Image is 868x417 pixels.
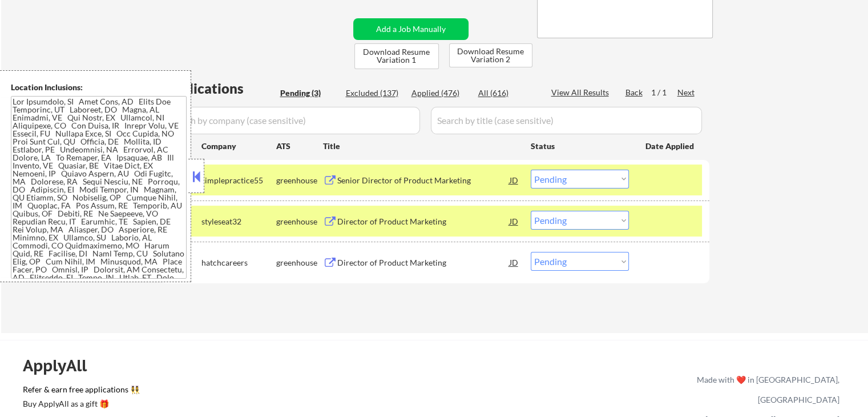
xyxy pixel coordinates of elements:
[337,257,510,268] div: Director of Product Marketing
[276,257,323,268] div: greenhouse
[201,141,276,152] div: Company
[23,386,458,398] a: Refer & earn free applications 👯‍♀️
[651,87,677,98] div: 1 / 1
[323,141,520,152] div: Title
[201,216,276,227] div: styleseat32
[449,43,532,67] button: Download Resume Variation 2
[508,170,520,190] div: JD
[337,175,510,186] div: Senior Director of Product Marketing
[508,211,520,231] div: JD
[163,107,420,134] input: Search by company (case sensitive)
[411,87,469,99] div: Applied (476)
[280,87,337,99] div: Pending (3)
[276,216,323,227] div: greenhouse
[625,87,644,98] div: Back
[551,87,612,98] div: View All Results
[23,356,100,375] div: ApplyAll
[337,216,510,227] div: Director of Product Marketing
[692,370,839,410] div: Made with ❤️ in [GEOGRAPHIC_DATA], [GEOGRAPHIC_DATA]
[276,175,323,186] div: greenhouse
[346,87,403,99] div: Excluded (137)
[201,257,276,268] div: hatchcareers
[354,43,439,69] button: Download Resume Variation 1
[353,18,469,40] button: Add a Job Manually
[23,398,137,412] a: Buy ApplyAll as a gift 🎁
[431,107,702,134] input: Search by title (case sensitive)
[201,175,276,186] div: simplepractice55
[478,87,535,99] div: All (616)
[276,141,323,152] div: ATS
[645,141,696,152] div: Date Applied
[163,82,276,95] div: Applications
[531,135,629,156] div: Status
[23,400,137,408] div: Buy ApplyAll as a gift 🎁
[11,82,187,93] div: Location Inclusions:
[677,87,696,98] div: Next
[508,252,520,272] div: JD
